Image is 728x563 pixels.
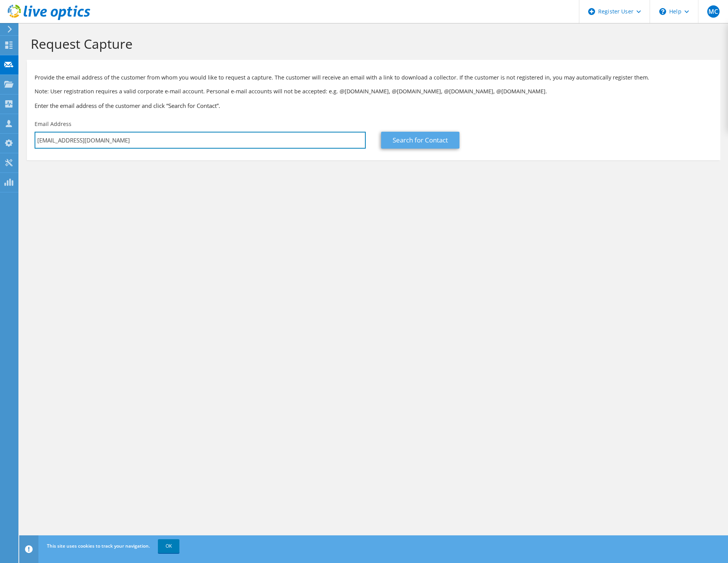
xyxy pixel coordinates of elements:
[35,120,71,128] label: Email Address
[35,87,713,96] p: Note: User registration requires a valid corporate e-mail account. Personal e-mail accounts will ...
[31,36,713,52] h1: Request Capture
[35,73,713,82] p: Provide the email address of the customer from whom you would like to request a capture. The cust...
[35,101,713,110] h3: Enter the email address of the customer and click “Search for Contact”.
[707,5,720,18] span: MC
[158,539,179,553] a: OK
[659,8,666,15] svg: \n
[47,543,150,549] span: This site uses cookies to track your navigation.
[381,132,459,149] a: Search for Contact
